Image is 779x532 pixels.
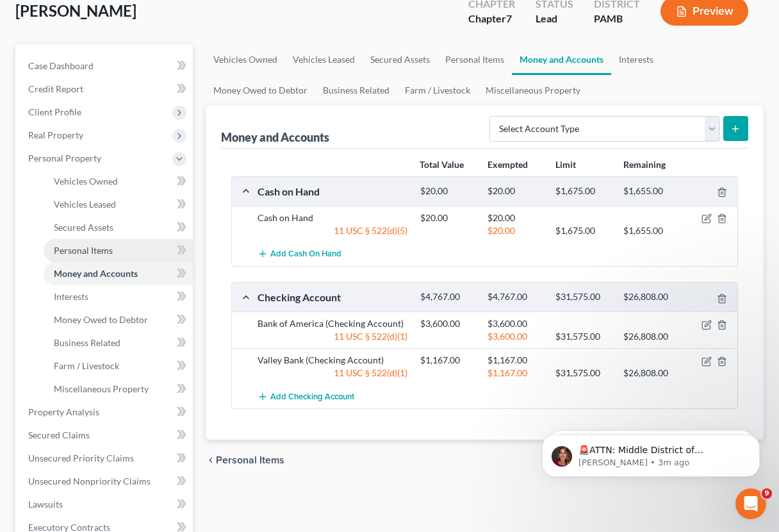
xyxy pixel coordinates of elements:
[18,447,193,470] a: Unsecured Priority Claims
[549,185,617,197] div: $1,675.00
[54,337,120,348] span: Business Related
[414,354,482,367] div: $1,167.00
[54,314,148,325] span: Money Owed to Debtor
[258,385,354,408] button: Add Checking Account
[44,308,193,331] a: Money Owed to Debtor
[420,159,464,170] strong: Total Value
[251,354,414,367] div: Valley Bank (Checking Account)
[28,106,81,117] span: Client Profile
[762,488,772,499] span: 9
[611,44,661,75] a: Interests
[28,406,99,417] span: Property Analysis
[28,429,90,440] span: Secured Claims
[28,476,151,486] span: Unsecured Nonpriority Claims
[54,383,149,394] span: Miscellaneous Property
[481,185,549,197] div: $20.00
[44,378,193,401] a: Miscellaneous Property
[206,44,285,75] a: Vehicles Owned
[363,44,438,75] a: Secured Assets
[481,291,549,303] div: $4,767.00
[523,408,779,497] iframe: Intercom notifications message
[54,199,116,210] span: Vehicles Leased
[28,453,134,463] span: Unsecured Priority Claims
[18,401,193,424] a: Property Analysis
[251,317,414,330] div: Bank of America (Checking Account)
[44,354,193,378] a: Farm / Livestock
[28,83,83,94] span: Credit Report
[251,224,414,237] div: 11 USC § 522(d)(5)
[549,291,617,303] div: $31,575.00
[18,54,193,78] a: Case Dashboard
[54,222,113,233] span: Secured Assets
[481,367,549,379] div: $1,167.00
[54,360,119,371] span: Farm / Livestock
[54,176,118,187] span: Vehicles Owned
[414,291,482,303] div: $4,767.00
[206,75,315,106] a: Money Owed to Debtor
[488,159,528,170] strong: Exempted
[18,424,193,447] a: Secured Claims
[536,12,573,26] div: Lead
[481,330,549,343] div: $3,600.00
[468,12,515,26] div: Chapter
[397,75,478,106] a: Farm / Livestock
[506,12,512,24] span: 7
[735,488,766,519] iframe: Intercom live chat
[44,216,193,239] a: Secured Assets
[44,331,193,354] a: Business Related
[206,455,216,465] i: chevron_left
[549,224,617,237] div: $1,675.00
[44,262,193,285] a: Money and Accounts
[617,185,685,197] div: $1,655.00
[549,367,617,379] div: $31,575.00
[221,129,329,145] div: Money and Accounts
[617,291,685,303] div: $26,808.00
[258,242,341,266] button: Add Cash on Hand
[478,75,588,106] a: Miscellaneous Property
[555,159,576,170] strong: Limit
[285,44,363,75] a: Vehicles Leased
[549,330,617,343] div: $31,575.00
[54,245,113,256] span: Personal Items
[251,330,414,343] div: 11 USC § 522(d)(1)
[18,78,193,101] a: Credit Report
[481,354,549,367] div: $1,167.00
[251,185,414,198] div: Cash on Hand
[414,212,482,224] div: $20.00
[251,367,414,379] div: 11 USC § 522(d)(1)
[438,44,512,75] a: Personal Items
[414,317,482,330] div: $3,600.00
[594,12,640,26] div: PAMB
[18,493,193,516] a: Lawsuits
[15,1,136,20] span: [PERSON_NAME]
[28,60,94,71] span: Case Dashboard
[206,455,284,465] button: chevron_left Personal Items
[414,185,482,197] div: $20.00
[481,212,549,224] div: $20.00
[315,75,397,106] a: Business Related
[44,193,193,216] a: Vehicles Leased
[251,290,414,304] div: Checking Account
[28,153,101,163] span: Personal Property
[617,367,685,379] div: $26,808.00
[44,170,193,193] a: Vehicles Owned
[617,330,685,343] div: $26,808.00
[28,499,63,510] span: Lawsuits
[54,268,138,279] span: Money and Accounts
[481,317,549,330] div: $3,600.00
[54,291,88,302] span: Interests
[44,239,193,262] a: Personal Items
[28,129,83,140] span: Real Property
[44,285,193,308] a: Interests
[617,224,685,237] div: $1,655.00
[270,249,341,260] span: Add Cash on Hand
[512,44,611,75] a: Money and Accounts
[216,455,284,465] span: Personal Items
[623,159,666,170] strong: Remaining
[481,224,549,237] div: $20.00
[251,212,414,224] div: Cash on Hand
